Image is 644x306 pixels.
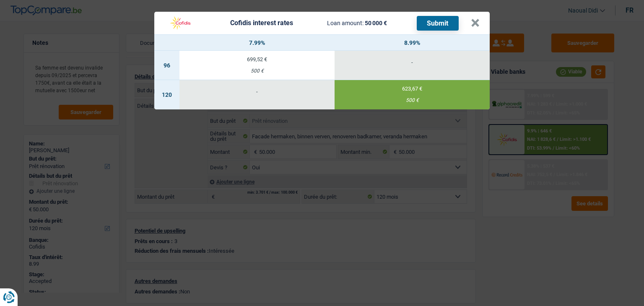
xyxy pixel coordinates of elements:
div: 500 € [335,98,490,103]
span: 50 000 € [365,20,387,26]
span: Loan amount: [327,20,364,26]
div: - [335,60,490,65]
div: - [179,89,335,94]
th: 7.99% [179,35,335,51]
div: 699,52 € [179,57,335,62]
div: 623,67 € [335,86,490,91]
td: 120 [154,80,179,109]
th: 8.99% [335,35,490,51]
td: 96 [154,51,179,80]
div: 500 € [179,68,335,74]
button: × [471,19,480,27]
button: Submit [417,16,459,31]
img: Cofidis [164,15,196,31]
div: Cofidis interest rates [230,20,293,26]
